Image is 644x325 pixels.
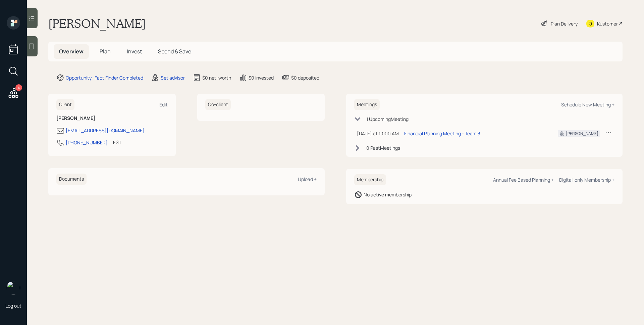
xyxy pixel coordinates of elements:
div: [PERSON_NAME] [566,131,598,137]
div: 4 [15,84,22,91]
div: Schedule New Meeting + [561,101,614,108]
h1: [PERSON_NAME] [48,16,146,31]
div: No active membership [364,191,412,198]
h6: Client [56,99,74,110]
div: Annual Fee Based Planning + [493,177,554,183]
div: Log out [5,303,21,309]
div: [EMAIL_ADDRESS][DOMAIN_NAME] [66,127,145,134]
div: 1 Upcoming Meeting [366,115,409,123]
span: Overview [59,48,84,55]
div: [PHONE_NUMBER] [66,139,108,146]
div: $0 deposited [291,74,319,81]
div: [DATE] at 10:00 AM [357,130,399,137]
div: Upload + [298,176,317,182]
h6: [PERSON_NAME] [56,115,168,121]
div: $0 invested [249,74,274,81]
div: Set advisor [161,74,185,81]
div: EST [113,139,121,146]
div: $0 net-worth [202,74,231,81]
img: james-distasi-headshot.png [7,281,20,294]
div: Opportunity · Fact Finder Completed [66,74,143,81]
span: Plan [100,48,111,55]
div: Plan Delivery [551,20,578,27]
span: Spend & Save [158,48,191,55]
h6: Co-client [205,99,231,110]
h6: Membership [354,174,386,185]
h6: Documents [56,174,87,185]
div: 0 Past Meeting s [366,144,400,151]
div: Financial Planning Meeting - Team 3 [404,130,480,137]
div: Digital-only Membership + [559,177,614,183]
h6: Meetings [354,99,380,110]
div: Kustomer [597,20,618,27]
div: Edit [159,101,168,108]
span: Invest [127,48,142,55]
